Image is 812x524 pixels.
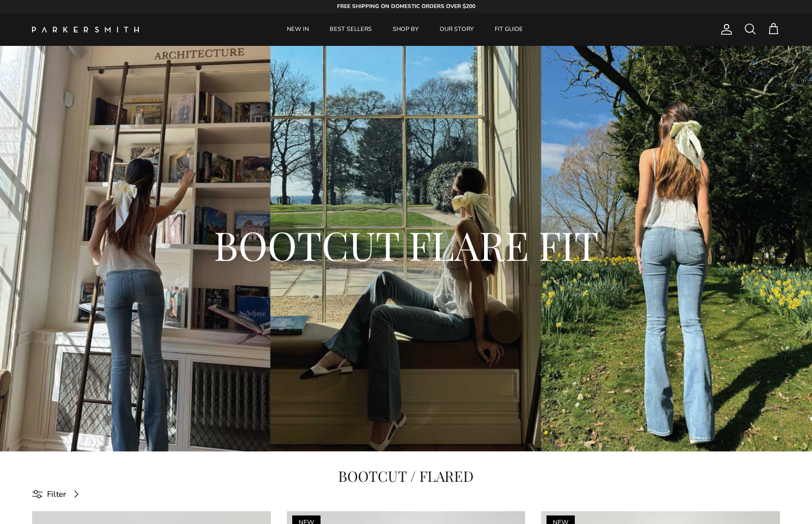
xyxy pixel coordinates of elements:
span: Filter [47,488,66,501]
div: Primary [159,13,651,46]
a: OUR STORY [430,13,483,46]
a: NEW IN [277,13,318,46]
img: Parker Smith [32,27,139,33]
a: SHOP BY [383,13,428,46]
a: Account [716,23,733,36]
a: BEST SELLERS [320,13,381,46]
strong: FREE SHIPPING ON DOMESTIC ORDERS OVER $200 [337,3,475,10]
a: Filter [32,482,87,506]
h2: BOOTCUT FLARE FIT [59,219,753,271]
a: FIT GUIDE [485,13,533,46]
h1: BOOTCUT / FLARED [43,467,769,485]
